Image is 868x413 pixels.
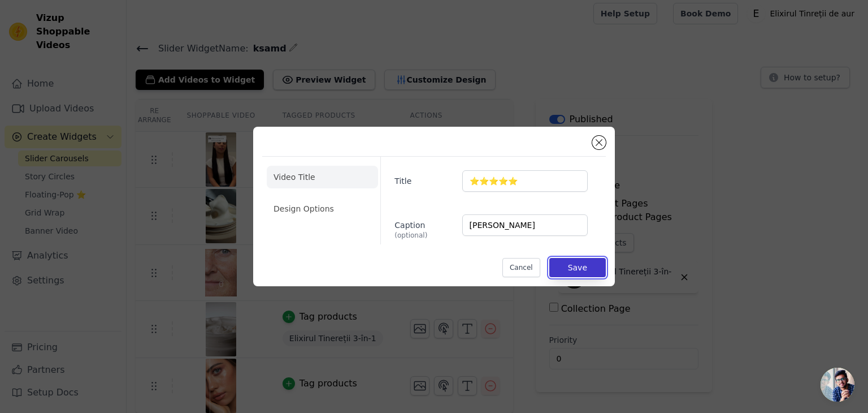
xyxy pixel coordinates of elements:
[821,368,854,402] a: Open chat
[394,215,453,240] label: Caption
[394,171,453,187] label: Title
[267,166,378,188] li: Video Title
[394,231,453,240] span: (optional)
[502,258,540,277] button: Cancel
[549,258,606,277] button: Save
[592,136,606,149] button: Close modal
[267,197,378,220] li: Design Options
